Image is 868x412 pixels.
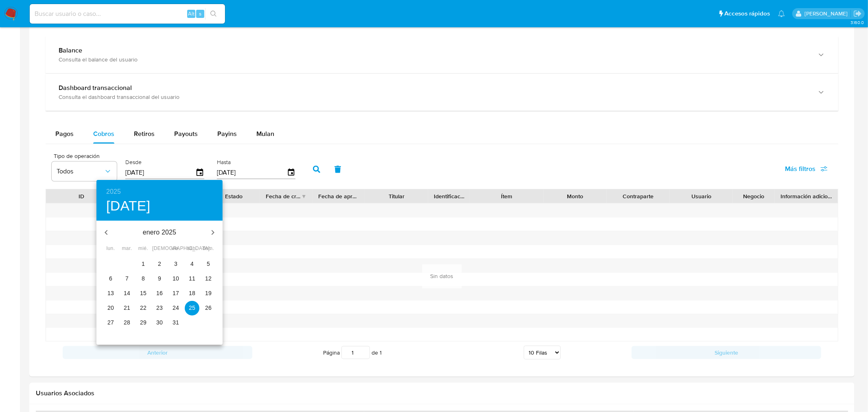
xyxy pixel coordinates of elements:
[103,286,118,301] button: 13
[124,304,130,312] p: 21
[140,318,146,327] p: 29
[103,272,118,286] button: 6
[103,301,118,316] button: 20
[136,286,151,301] button: 15
[168,245,183,253] span: vie.
[107,289,114,297] p: 13
[173,304,179,312] p: 24
[158,274,161,283] p: 9
[152,245,167,253] span: [DEMOGRAPHIC_DATA].
[168,301,183,316] button: 24
[109,274,112,283] p: 6
[136,316,151,330] button: 29
[136,245,151,253] span: mié.
[136,257,151,272] button: 1
[152,316,167,330] button: 30
[201,272,216,286] button: 12
[201,245,216,253] span: dom.
[205,289,212,297] p: 19
[140,304,146,312] p: 22
[140,289,146,297] p: 15
[201,257,216,272] button: 5
[156,304,163,312] p: 23
[185,272,199,286] button: 11
[158,260,161,268] p: 2
[168,257,183,272] button: 3
[205,304,212,312] p: 26
[120,272,134,286] button: 7
[201,301,216,316] button: 26
[136,272,151,286] button: 8
[120,286,134,301] button: 14
[190,260,194,268] p: 4
[120,316,134,330] button: 28
[124,318,130,327] p: 28
[185,245,199,253] span: sáb.
[106,186,121,197] button: 2025
[189,289,195,297] p: 18
[107,318,114,327] p: 27
[173,274,179,283] p: 10
[152,272,167,286] button: 9
[152,257,167,272] button: 2
[185,257,199,272] button: 4
[185,301,199,316] button: 25
[106,197,151,215] button: [DATE]
[189,304,195,312] p: 25
[120,301,134,316] button: 21
[173,318,179,327] p: 31
[103,316,118,330] button: 27
[156,289,163,297] p: 16
[168,286,183,301] button: 17
[205,274,212,283] p: 12
[142,274,145,283] p: 8
[156,318,163,327] p: 30
[173,289,179,297] p: 17
[185,286,199,301] button: 18
[189,274,195,283] p: 11
[152,286,167,301] button: 16
[207,260,210,268] p: 5
[136,301,151,316] button: 22
[174,260,177,268] p: 3
[124,289,130,297] p: 14
[103,245,118,253] span: lun.
[125,274,129,283] p: 7
[168,316,183,330] button: 31
[107,304,114,312] p: 20
[152,301,167,316] button: 23
[120,245,134,253] span: mar.
[142,260,145,268] p: 1
[168,272,183,286] button: 10
[201,286,216,301] button: 19
[116,228,203,237] p: enero 2025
